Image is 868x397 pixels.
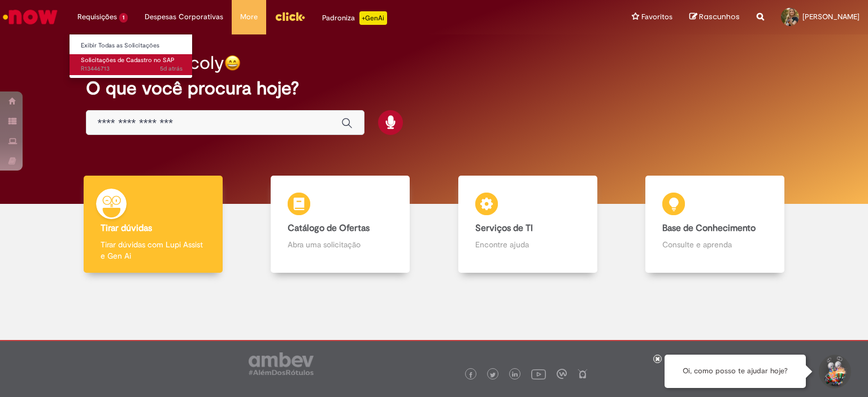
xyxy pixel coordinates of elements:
a: Rascunhos [689,12,740,23]
p: Tirar dúvidas com Lupi Assist e Gen Ai [101,239,206,261]
span: More [240,11,258,23]
p: Consulte e aprenda [662,239,767,250]
a: Catálogo de Ofertas Abra uma solicitação [247,176,435,273]
img: happy-face.png [224,55,241,71]
div: Padroniza [322,11,387,25]
img: logo_footer_youtube.png [531,367,546,381]
b: Tirar dúvidas [101,223,152,234]
span: Solicitações de Cadastro no SAP [81,56,175,64]
img: logo_footer_ambev_rotulo_gray.png [249,352,314,375]
span: Requisições [77,11,117,23]
span: 1 [119,13,128,23]
p: Encontre ajuda [475,239,580,250]
p: +GenAi [359,11,387,25]
span: Despesas Corporativas [145,11,223,23]
h2: O que você procura hoje? [86,78,783,98]
a: Tirar dúvidas Tirar dúvidas com Lupi Assist e Gen Ai [59,176,247,273]
img: logo_footer_linkedin.png [512,372,518,378]
img: logo_footer_facebook.png [468,372,474,378]
p: Abra uma solicitação [288,239,393,250]
span: Favoritos [641,11,672,23]
ul: Requisições [69,34,193,78]
img: click_logo_yellow_360x200.png [275,8,305,25]
a: Aberto R13446713 : Solicitações de Cadastro no SAP [70,54,194,75]
time: 26/08/2025 08:38:17 [160,64,183,73]
div: Oi, como posso te ajudar hoje? [665,355,806,388]
a: Base de Conhecimento Consulte e aprenda [622,176,809,273]
img: logo_footer_workplace.png [557,369,567,379]
img: logo_footer_twitter.png [490,372,496,378]
b: Serviços de TI [475,223,533,234]
a: Serviços de TI Encontre ajuda [434,176,622,273]
span: R13446713 [81,64,183,73]
b: Base de Conhecimento [662,223,756,234]
button: Iniciar Conversa de Suporte [817,355,851,389]
a: Exibir Todas as Solicitações [70,40,194,52]
b: Catálogo de Ofertas [288,223,370,234]
img: ServiceNow [1,6,59,28]
img: logo_footer_naosei.png [578,369,588,379]
span: Rascunhos [699,11,740,22]
span: 5d atrás [160,64,183,73]
span: [PERSON_NAME] [802,12,860,21]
